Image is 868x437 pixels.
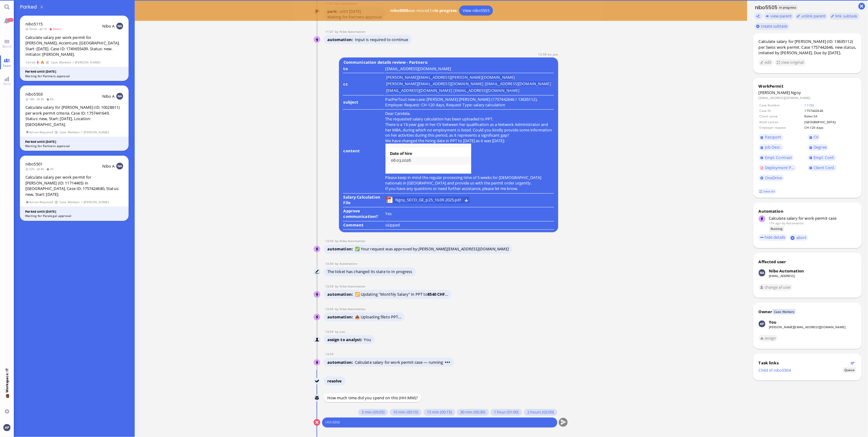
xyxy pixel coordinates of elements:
[343,110,384,194] td: content
[116,163,123,169] img: NA
[343,222,384,230] td: Comment
[84,199,109,205] span: [PERSON_NAME]
[808,144,829,151] a: Degree
[25,214,123,218] div: Waiting for Paralegal approval
[759,39,856,56] div: Calculate salary for [PERSON_NAME] (ID: 13635112) per Swiss work permit. Case 1757442646, new sta...
[25,91,43,97] a: nibo5503
[20,3,39,10] span: Parked
[814,155,835,160] span: Empl. Conf.
[340,262,357,266] span: automation@bluelakelegal.com
[355,292,448,297] span: 🔁 Updating "Monthly Salary" in PPT to ...
[327,246,355,252] span: automation
[314,269,321,275] img: Automation
[759,59,774,66] button: edit
[385,175,554,186] p: Please keep in mind the regular processing time of 5 weeks for [DEMOGRAPHIC_DATA] nationals in [G...
[26,130,53,135] span: Action Required
[340,330,345,334] span: anand.pazhenkottil@bluelakelegal.com
[829,13,859,20] task-group-action-menu: link subtask
[343,194,384,208] td: Salary Calculation File
[765,155,792,160] span: Empl. Contract
[335,239,340,243] span: by
[427,292,445,297] strong: 8540 CHF
[335,262,340,266] span: by
[459,6,493,15] a: View nibo5505
[395,197,461,203] span: Ngoy_SECO_GE_p25_10.09.2025.pdf
[25,161,43,167] span: nibo5501
[358,409,388,416] button: 5 min (00:05)
[769,221,781,225] span: 17h ago
[814,134,819,140] span: CV
[759,335,778,342] button: assign
[327,37,355,42] span: automation
[81,130,83,135] span: /
[325,420,554,426] input: HH:MM
[342,59,429,66] b: Communication details review - Partners:
[116,23,123,29] img: NA
[782,221,785,225] span: by
[778,5,798,10] span: In progress
[340,284,365,289] span: automation@nibo.ai
[755,13,763,20] button: Copy ticket nibo5505 link to clipboard
[548,52,553,56] span: by
[385,97,538,108] runbook-parameter-view: PazPerTout new case: [PERSON_NAME] [PERSON_NAME] (1757442646 / 13635112), Employer Request: CH-12...
[327,314,355,320] span: automation
[335,330,340,334] span: by
[25,74,123,78] div: Waiting for Partners approval
[102,23,115,29] span: Nibo A
[759,309,772,314] div: Owner
[325,307,335,311] span: 13:59
[39,27,49,31] span: 1h
[46,167,56,171] span: 2h
[804,114,856,119] td: Rolex SA
[814,144,827,150] span: Degree
[59,130,80,135] span: Case Workers
[759,321,765,327] img: You
[355,314,401,320] span: 📤 Uploading file to PPT...
[390,409,422,416] button: 10 min (00:10)
[5,393,9,407] span: 💼 Workspace: IT
[759,108,804,113] td: Case ID
[340,307,365,311] span: automation@nibo.ai
[3,424,10,431] img: You
[759,175,784,181] a: OneDrive
[791,90,801,95] span: Ngoy
[46,97,56,101] span: 6h
[765,144,781,150] span: Job Desc.
[386,197,393,203] img: Ngoy_SECO_GE_p25_10.09.2025.pdf
[538,52,548,56] span: 13:58
[25,21,43,27] a: nibo5115
[314,291,321,298] img: Nibo Automation
[787,221,804,225] span: automation@bluelakelegal.com
[759,103,804,108] td: Case Number
[25,27,39,31] span: 3mon
[84,130,109,135] span: [PERSON_NAME]
[759,83,856,89] div: WorkPermit
[325,284,335,289] span: 13:59
[386,82,483,86] li: [PERSON_NAME][EMAIL_ADDRESS][DOMAIN_NAME]
[335,307,340,311] span: by
[464,198,468,202] button: Download Ngoy_SECO_GE_p25_10.09.2025.pdf
[808,154,836,161] a: Empl. Conf.
[325,352,335,356] span: 13:59
[755,23,789,30] button: create subtask
[769,319,776,325] div: You
[314,314,321,321] img: Nibo Automation
[447,360,449,365] span: •
[775,59,806,66] button: view original
[51,60,71,65] span: Case Workers
[59,199,80,205] span: Case Workers
[814,165,835,170] span: Client Conf.
[385,211,392,217] span: Yes
[765,165,794,170] span: Deployment P...
[836,13,858,19] span: link subtask
[390,8,408,13] b: nibo5505
[385,66,451,71] runbook-parameter-view: [EMAIL_ADDRESS][DOMAIN_NAME]
[1,44,13,48] span: Board
[327,360,355,365] span: automation
[804,108,856,113] td: 1757442646
[327,378,342,384] span: resolve
[759,144,783,151] a: Job Desc.
[434,8,457,13] b: In progress
[25,104,123,127] div: Calculate salary for [PERSON_NAME] (ID: 10028611) per work permit criteria. Case ID: 1757441649, ...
